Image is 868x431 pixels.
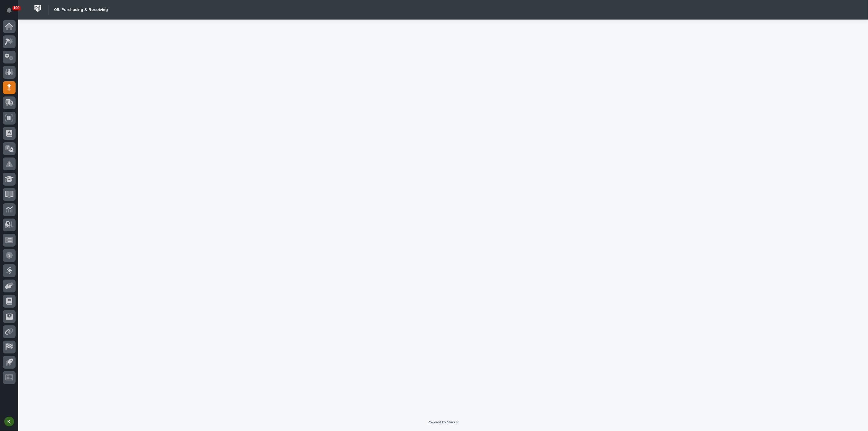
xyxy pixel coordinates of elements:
button: Notifications [3,4,16,16]
img: Workspace Logo [32,3,43,14]
p: 100 [13,6,20,10]
button: users-avatar [3,415,16,428]
h2: 05. Purchasing & Receiving [54,7,108,13]
a: Powered By Stacker [428,420,458,424]
div: Notifications100 [8,7,16,17]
